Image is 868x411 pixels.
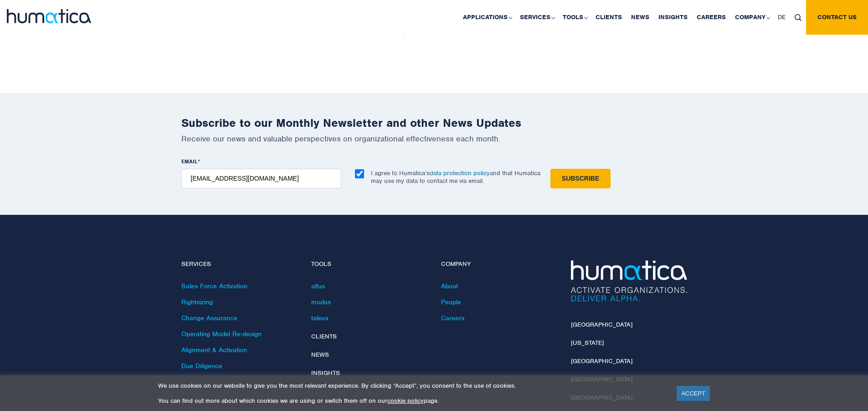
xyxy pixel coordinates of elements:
[181,116,687,130] h2: Subscribe to our Monthly Newsletter and other News Updates
[181,134,687,144] p: Receive our news and valuable perspectives on organizational effectiveness each month.
[181,298,213,306] a: Rightsizing
[441,282,458,290] a: About
[311,333,337,340] a: Clients
[571,339,604,347] a: [US_STATE]
[311,282,325,290] a: altus
[181,260,298,268] h4: Services
[371,169,540,185] p: I agree to Humatica’s and that Humatica may use my data to contact me via email.
[355,169,364,178] input: I agree to Humatica’sdata protection policyand that Humatica may use my data to contact me via em...
[311,369,340,377] a: Insights
[158,382,665,390] p: We use cookies on our website to give you the most relevant experience. By clicking “Accept”, you...
[181,362,222,370] a: Due Diligence
[311,260,427,268] h4: Tools
[158,397,665,405] p: You can find out more about which cookies we are using or switch them off on our page.
[571,321,632,328] a: [GEOGRAPHIC_DATA]
[441,298,461,306] a: People
[311,351,329,359] a: News
[181,346,247,354] a: Alignment & Activation
[181,282,247,290] a: Sales Force Activation
[311,314,329,322] a: taleva
[181,330,262,338] a: Operating Model Re-design
[550,169,611,188] input: Subscribe
[430,169,490,177] a: data protection policy
[441,314,464,322] a: Careers
[441,260,557,268] h4: Company
[387,397,424,405] a: cookie policy
[311,298,331,306] a: modas
[571,357,632,365] a: [GEOGRAPHIC_DATA]
[181,314,237,322] a: Change Assurance
[795,14,801,21] img: search_icon
[7,9,91,23] img: logo
[181,169,341,188] input: name@company.com
[677,386,710,401] a: ACCEPT
[778,13,786,21] span: DE
[571,260,687,302] img: Humatica
[181,158,198,165] span: EMAIL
